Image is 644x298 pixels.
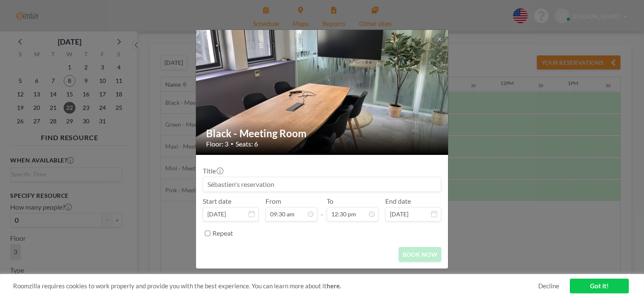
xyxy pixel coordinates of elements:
[321,200,323,218] span: -
[327,197,333,205] label: To
[203,197,231,205] label: Start date
[203,177,441,192] input: Sébastien's reservation
[385,197,411,205] label: End date
[203,167,223,175] label: Title
[266,197,281,205] label: From
[538,282,559,290] a: Decline
[570,279,629,293] a: Got it!
[231,141,233,147] span: •
[212,229,233,237] label: Repeat
[206,140,228,148] span: Floor: 3
[13,282,538,290] span: Roomzilla requires cookies to work properly and provide you with the best experience. You can lea...
[206,127,439,140] h2: Black - Meeting Room
[327,282,341,290] a: here.
[399,247,441,262] button: BOOK NOW
[236,140,258,148] span: Seats: 6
